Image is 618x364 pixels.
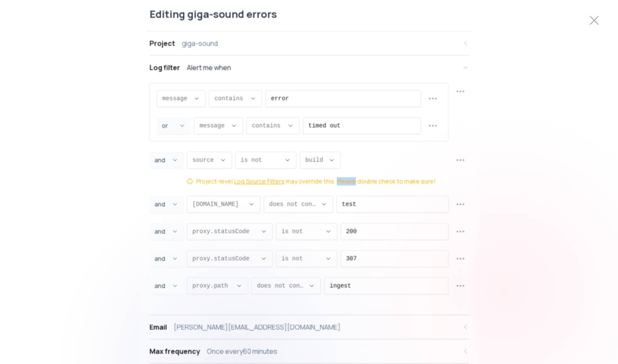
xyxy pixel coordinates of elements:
button: Descriptive Select [187,250,273,267]
button: Descriptive Select [276,223,337,240]
span: build [305,155,325,164]
button: Descriptive Select [187,195,260,212]
span: proxy.statusCode [192,254,257,262]
input: Enter text value... [308,117,415,133]
input: Enter text value... [342,196,443,212]
button: Joiner Select [150,195,183,212]
span: and [155,254,168,262]
span: does not contain [257,281,305,290]
button: Projectgiga-sound [150,31,469,55]
button: Descriptive Select [263,195,333,212]
span: and [155,155,168,164]
button: Descriptive Select [187,223,273,240]
span: or [162,121,175,130]
div: Alert me when [187,62,231,72]
span: proxy.statusCode [192,227,257,235]
div: Project [150,38,175,48]
span: contains [214,94,246,102]
input: Enter text value... [346,250,443,266]
button: Descriptive Select [194,117,243,134]
button: Joiner Select [150,250,183,267]
button: Email[PERSON_NAME][EMAIL_ADDRESS][DOMAIN_NAME] [150,315,469,339]
span: and [155,281,168,290]
span: [DOMAIN_NAME] [192,200,245,208]
button: Descriptive Select [299,151,340,168]
span: proxy.path [192,281,232,290]
div: [PERSON_NAME][EMAIL_ADDRESS][DOMAIN_NAME] [174,322,341,332]
span: is not [240,155,280,164]
span: message [200,121,227,130]
span: source [192,155,216,164]
div: Project-level may override this. Please double check to make sure! [196,177,436,185]
div: Editing giga-sound errors [146,7,472,31]
div: giga-sound [182,38,218,48]
button: Joiner Select [157,117,191,134]
input: Enter text value... [330,277,443,293]
button: Log filterAlert me when [150,55,469,79]
span: message [162,94,190,102]
div: Max frequency [150,346,200,356]
span: is not [281,254,321,262]
div: Log filterAlert me when [150,79,469,314]
button: Descriptive Select [235,151,296,168]
button: Max frequencyOnce every60 minutes [150,339,469,363]
div: Once every 60 minutes [207,346,277,356]
button: Descriptive Select [187,151,232,168]
div: Email [150,322,167,332]
span: and [155,200,168,208]
a: Log Source Filters [234,177,285,185]
button: Descriptive Select [276,250,337,267]
button: Descriptive Select [209,90,262,107]
div: Log filter [150,62,180,72]
span: contains [252,121,284,130]
input: Enter text value... [271,90,415,106]
button: Joiner Select [150,277,183,294]
span: and [155,227,168,235]
button: Descriptive Select [251,277,321,294]
span: is not [281,227,321,235]
button: Joiner Select [150,223,183,240]
button: Descriptive Select [187,277,248,294]
button: Descriptive Select [157,90,206,107]
button: Descriptive Select [246,117,299,134]
span: does not contain [269,200,317,208]
input: Enter text value... [346,223,443,239]
button: Joiner Select [150,151,183,168]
